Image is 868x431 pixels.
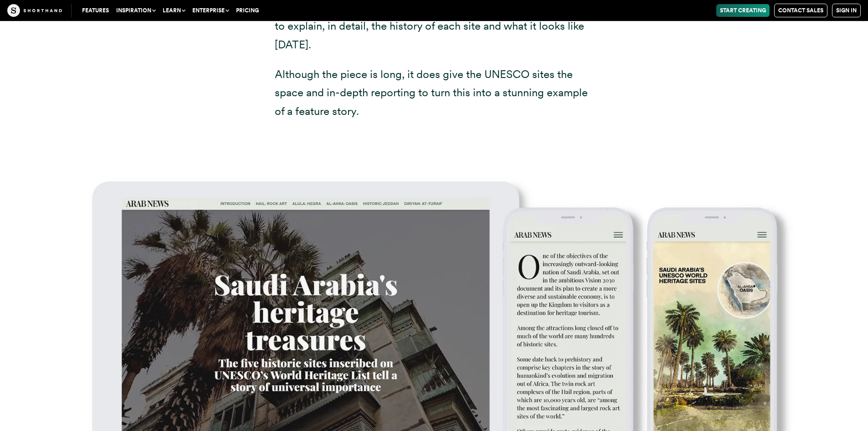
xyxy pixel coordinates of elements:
[275,65,594,121] p: Although the piece is long, it does give the UNESCO sites the space and in-depth reporting to tur...
[113,4,159,17] button: Inspiration
[7,4,62,17] img: The Craft
[774,4,827,17] a: Contact Sales
[189,4,232,17] button: Enterprise
[832,4,861,17] a: Sign in
[78,4,113,17] a: Features
[159,4,189,17] button: Learn
[232,4,262,17] a: Pricing
[716,4,770,17] a: Start Creating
